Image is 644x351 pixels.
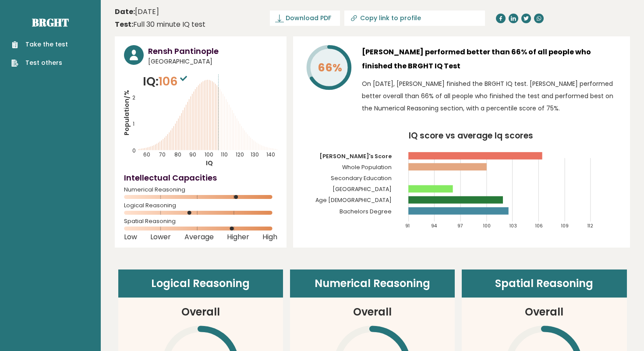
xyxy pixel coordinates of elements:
[333,185,392,193] tspan: [GEOGRAPHIC_DATA]
[362,45,621,73] h3: [PERSON_NAME] performed better than 66% of all people who finished the BRGHT IQ Test
[362,78,621,114] p: On [DATE], [PERSON_NAME] finished the BRGHT IQ test. [PERSON_NAME] performed better overall than ...
[227,235,249,239] span: Higher
[32,15,69,29] a: Brght
[143,73,189,90] p: IQ:
[124,235,137,239] span: Low
[405,223,410,229] tspan: 91
[318,60,342,75] tspan: 66%
[525,304,563,320] h3: Overall
[205,151,213,158] tspan: 100
[118,269,283,298] header: Logical Reasoning
[262,235,277,239] span: High
[353,304,392,320] h3: Overall
[319,152,392,160] tspan: [PERSON_NAME]'s Score
[124,220,277,223] span: Spatial Reasoning
[587,223,593,229] tspan: 112
[150,235,171,239] span: Lower
[562,223,569,229] tspan: 109
[483,223,491,229] tspan: 100
[159,73,189,89] span: 106
[143,151,150,158] tspan: 60
[342,163,392,171] tspan: Whole Population
[189,151,196,158] tspan: 90
[236,151,244,158] tspan: 120
[286,14,331,23] span: Download PDF
[535,223,543,229] tspan: 106
[181,304,220,320] h3: Overall
[124,204,277,207] span: Logical Reasoning
[132,94,135,101] tspan: 2
[11,40,68,49] a: Take the test
[124,172,277,184] h4: Intellectual Capacities
[174,151,181,158] tspan: 80
[133,120,134,128] tspan: 1
[122,90,131,135] tspan: Population/%
[221,151,228,158] tspan: 110
[290,269,455,298] header: Numerical Reasoning
[184,235,214,239] span: Average
[115,7,159,17] time: [DATE]
[159,151,166,158] tspan: 70
[315,196,392,204] tspan: Age [DEMOGRAPHIC_DATA]
[409,130,533,142] tspan: IQ score vs average Iq scores
[510,223,517,229] tspan: 103
[251,151,259,158] tspan: 130
[206,159,213,167] tspan: IQ
[132,147,136,154] tspan: 0
[115,7,135,17] b: Date:
[266,151,275,158] tspan: 140
[115,19,205,30] div: Full 30 minute IQ test
[115,19,133,29] b: Test:
[331,174,392,182] tspan: Secondary Education
[432,223,438,229] tspan: 94
[11,58,68,67] a: Test others
[148,45,277,57] h3: Rensh Pantinople
[124,188,277,191] span: Numerical Reasoning
[340,208,392,215] tspan: Bachelors Degree
[462,269,626,298] header: Spatial Reasoning
[457,223,463,229] tspan: 97
[270,11,340,26] a: Download PDF
[148,57,277,66] span: [GEOGRAPHIC_DATA]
